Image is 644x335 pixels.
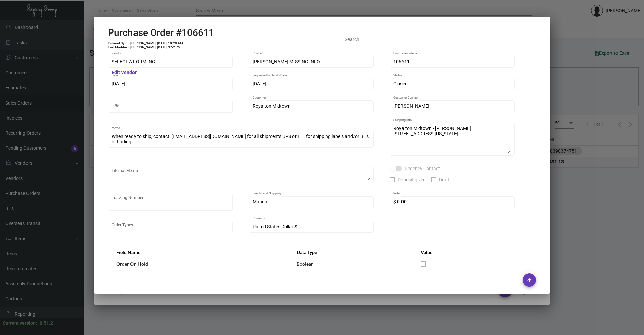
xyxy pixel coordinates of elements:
td: [PERSON_NAME] [DATE] 3:52 PM [130,45,183,49]
div: Current version: [3,320,37,327]
th: Data Type [290,246,414,258]
td: Last Modified: [108,45,130,49]
span: Manual [253,199,268,204]
span: Deposit given [398,176,426,184]
span: Draft [439,176,450,184]
td: [PERSON_NAME] [DATE] 10:29 AM [130,41,183,45]
div: 0.51.2 [40,320,53,327]
span: Order On Hold [116,261,148,267]
span: Closed [393,81,408,86]
span: Regency Contact [405,164,440,173]
td: Entered By: [108,41,130,45]
h2: Purchase Order #106611 [108,27,214,39]
mat-hint: Edit Vendor [112,70,137,75]
span: Boolean [297,261,314,267]
th: Field Name [108,246,290,258]
th: Value [414,246,536,258]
